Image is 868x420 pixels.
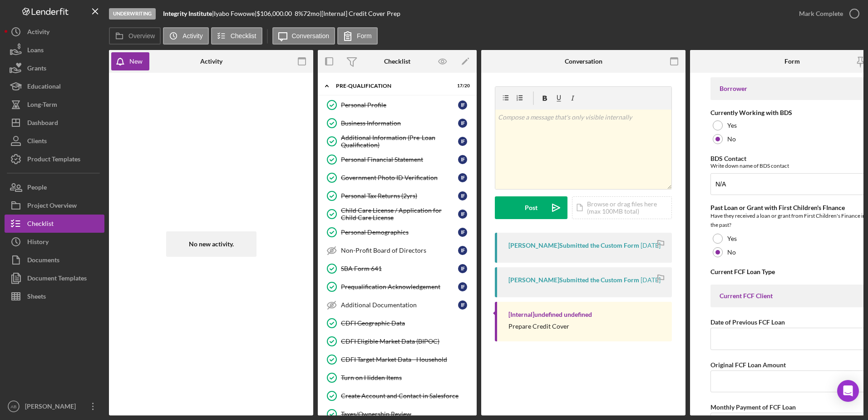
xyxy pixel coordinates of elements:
div: Prepare Credit Cover [508,323,569,330]
a: SBA Form 641IF [322,260,472,278]
button: Checklist [211,27,262,45]
label: Conversation [292,32,330,40]
button: Grants [5,59,104,77]
div: Personal Financial Statement [341,156,458,163]
div: I F [458,119,467,128]
div: Mark Complete [799,5,843,23]
time: 2025-08-05 16:22 [641,276,661,284]
div: Business Information [341,120,458,127]
div: I F [458,246,467,255]
div: CDFI Geographic Data [341,320,472,327]
button: People [5,178,104,196]
a: Personal Tax Returns (2yrs)IF [322,187,472,205]
button: Sheets [5,287,104,305]
button: Overview [109,27,161,45]
a: Personal DemographicsIF [322,223,472,241]
button: Conversation [272,27,335,45]
div: Checklist [384,58,410,65]
button: History [5,233,104,251]
button: Mark Complete [790,5,863,23]
div: [PERSON_NAME] Submitted the Custom Form [508,242,639,249]
button: Educational [5,77,104,95]
div: Prequalification Acknowledgement [341,283,458,290]
div: I F [458,173,467,182]
div: Iyabo Fowowe | [214,10,256,17]
label: Yes [727,235,737,242]
a: Prequalification AcknowledgementIF [322,278,472,296]
div: Post [525,196,538,219]
div: I F [458,137,467,146]
button: Product Templates [5,150,104,168]
div: | [Internal] Credit Cover Prep [320,10,400,17]
a: Child Care License / Application for Child Care LicenseIF [322,205,472,223]
div: CDFI Eligible Market Data (BIPOC) [341,338,472,345]
div: Current FCF Client [720,292,865,300]
div: No new activity. [166,231,256,257]
div: Project Overview [27,196,77,217]
div: Additional Information (Pre-Loan Qualification) [341,134,458,149]
a: Government Photo ID VerificationIF [322,169,472,187]
div: Conversation [565,58,602,65]
button: Activity [163,27,208,45]
a: Loans [5,41,104,59]
div: 72 mo [303,10,320,17]
label: Overview [128,32,155,40]
div: Long-Term [27,95,57,116]
div: Clients [27,132,47,152]
div: Document Templates [27,269,87,290]
div: Grants [27,59,46,80]
div: I F [458,100,467,110]
button: Clients [5,132,104,150]
div: Checklist [27,215,54,235]
div: Educational [27,77,61,98]
div: [PERSON_NAME] [23,397,82,418]
div: Underwriting [109,8,156,20]
div: Personal Demographics [341,229,458,236]
div: I F [458,155,467,164]
a: Personal Financial StatementIF [322,150,472,169]
div: Documents [27,251,59,271]
div: [PERSON_NAME] Submitted the Custom Form [508,276,639,284]
a: Dashboard [5,114,104,132]
button: Long-Term [5,95,104,114]
a: Business InformationIF [322,114,472,132]
div: I F [458,282,467,291]
a: Activity [5,23,104,41]
div: Turn on Hidden Items [341,374,472,381]
label: Activity [182,32,202,40]
label: Original FCF Loan Amount [710,361,786,369]
div: I F [458,228,467,237]
div: I F [458,210,467,219]
text: AB [11,404,17,409]
div: $106,000.00 [256,10,295,17]
button: New [111,52,149,70]
button: Documents [5,251,104,269]
div: History [27,233,49,253]
b: Integrity Institute [163,10,212,17]
label: BDS Contact [710,155,746,162]
div: Government Photo ID Verification [341,174,458,181]
div: SBA Form 641 [341,265,458,272]
a: Additional Information (Pre-Loan Qualification)IF [322,132,472,150]
a: Project Overview [5,196,104,215]
a: Create Account and Contact in Salesforce [322,387,472,405]
div: Product Templates [27,150,80,170]
div: Loans [27,41,44,61]
div: Open Intercom Messenger [837,380,859,402]
div: I F [458,191,467,200]
div: Personal Profile [341,101,458,109]
div: CDFI Target Market Data - Household [341,356,472,363]
div: Pre-Qualification [336,83,447,89]
button: Post [495,196,567,219]
button: Document Templates [5,269,104,287]
div: I F [458,300,467,310]
label: Monthly Payment of FCF Loan [710,403,796,411]
div: Create Account and Contact in Salesforce [341,392,472,400]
